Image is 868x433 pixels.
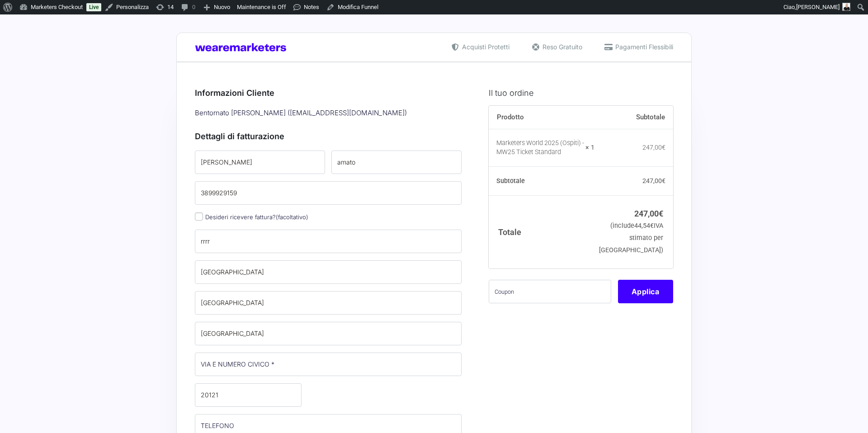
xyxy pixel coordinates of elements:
[540,42,582,52] span: Reso Gratuito
[460,42,509,52] span: Acquisti Protetti
[642,177,665,184] bdi: 247,00
[489,195,595,268] th: Totale
[276,213,308,221] span: (facoltativo)
[489,129,595,167] td: Marketers World 2025 (Ospiti) - MW25 Ticket Standard
[192,106,465,121] div: Bentornato [PERSON_NAME] ( [EMAIL_ADDRESS][DOMAIN_NAME] )
[642,144,665,151] bdi: 247,00
[585,143,594,152] strong: × 1
[599,222,663,254] small: (include IVA stimato per [GEOGRAPHIC_DATA])
[195,230,462,253] input: Ragione Sociale *
[195,291,462,315] input: PROVINCIA *
[662,177,665,184] span: €
[489,106,595,129] th: Prodotto
[634,222,654,230] span: 44,54
[86,3,101,11] a: Live
[195,87,462,99] h3: Informazioni Cliente
[195,322,462,345] input: CITTÀ *
[195,213,308,221] label: Desideri ricevere fattura?
[659,209,663,218] span: €
[594,106,673,129] th: Subtotale
[613,42,673,52] span: Pagamenti Flessibili
[662,144,665,151] span: €
[195,353,462,376] input: VIA E NUMERO CIVICO *
[650,222,654,230] span: €
[796,4,840,10] span: [PERSON_NAME]
[195,383,302,407] input: CAP *
[489,87,673,99] h3: Il tuo ordine
[195,151,325,174] input: Nome *
[331,151,462,174] input: Cognome *
[634,209,663,218] bdi: 247,00
[195,212,203,221] input: Desideri ricevere fattura?(facoltativo)
[618,280,673,303] button: Applica
[489,280,611,303] input: Coupon
[195,130,462,142] h3: Dettagli di fatturazione
[489,167,595,196] th: Subtotale
[195,181,462,205] input: Telefono *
